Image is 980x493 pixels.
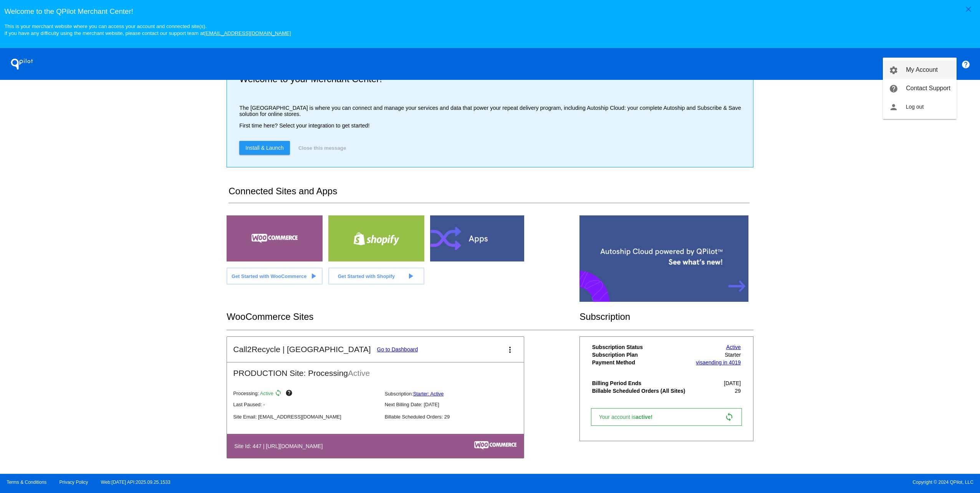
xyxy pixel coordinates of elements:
span: Contact Support [906,85,950,91]
mat-icon: person [889,103,898,112]
mat-icon: help [889,84,898,93]
span: My Account [906,66,938,73]
span: Log out [906,104,924,110]
mat-icon: settings [889,66,898,75]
